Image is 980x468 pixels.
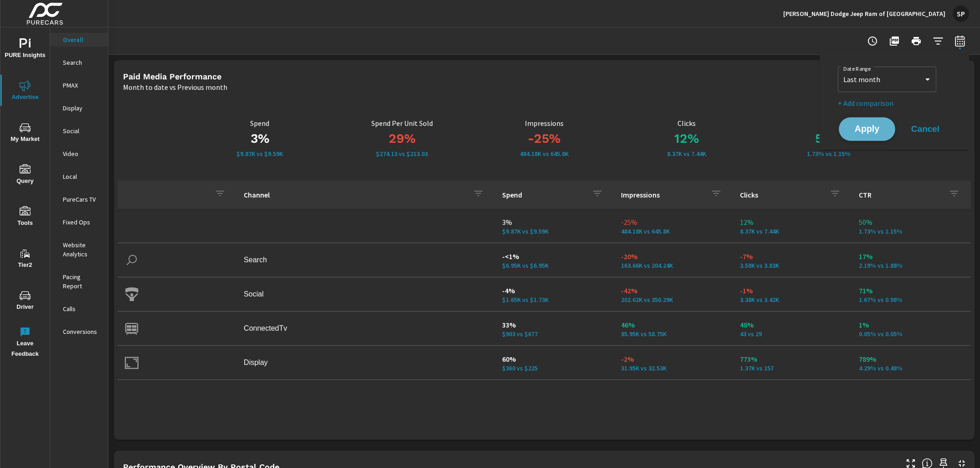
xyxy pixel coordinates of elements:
[758,150,900,157] p: 1.73% vs 1.15%
[3,248,47,270] span: Tier2
[331,150,473,157] p: $274.13 vs $213.03
[929,32,947,50] button: Apply Filters
[236,317,495,340] td: ConnectedTv
[189,131,331,146] h3: 3%
[859,262,963,269] p: 2.19% vs 1.88%
[63,304,101,313] p: Calls
[63,240,101,259] p: Website Analytics
[783,10,945,18] p: [PERSON_NAME] Dodge Jeep Ram of [GEOGRAPHIC_DATA]
[50,302,108,316] div: Calls
[3,80,47,103] span: Advertise
[898,118,953,140] button: Cancel
[236,249,495,271] td: Search
[859,319,963,330] p: 1%
[621,262,725,269] p: 163,658 vs 204,242
[740,251,844,262] p: -7%
[839,117,895,141] button: Apply
[859,190,941,199] p: CTR
[859,364,963,372] p: 4.29% vs 0.48%
[502,364,606,372] p: $360 vs $225
[3,290,47,312] span: Driver
[63,58,101,67] p: Search
[123,72,221,81] h5: Paid Media Performance
[621,190,703,199] p: Impressions
[473,119,615,127] p: Impressions
[621,319,725,330] p: 46%
[859,228,963,235] p: 1.73% vs 1.15%
[616,131,758,146] h3: 12%
[125,356,139,369] img: icon-display.svg
[621,296,725,303] p: 202,620 vs 350,285
[63,35,101,44] p: Overall
[189,119,331,127] p: Spend
[50,147,108,161] div: Video
[50,238,108,261] div: Website Analytics
[63,104,101,113] p: Display
[859,354,963,364] p: 789%
[189,150,331,157] p: $9,869 vs $9,586
[740,285,844,296] p: -1%
[885,32,903,50] button: "Export Report to PDF"
[50,78,108,92] div: PMAX
[50,215,108,229] div: Fixed Ops
[63,126,101,135] p: Social
[50,56,108,69] div: Search
[859,285,963,296] p: 71%
[740,364,844,372] p: 1,371 vs 157
[907,125,944,133] span: Cancel
[3,164,47,187] span: Query
[50,325,108,338] div: Conversions
[502,296,606,303] p: $1,654 vs $1,730
[838,98,954,109] p: + Add comparison
[621,354,725,364] p: -2%
[740,190,822,199] p: Clicks
[621,285,725,296] p: -42%
[236,283,495,306] td: Social
[50,101,108,115] div: Display
[621,228,725,235] p: 484,182 vs 645,801
[740,217,844,228] p: 12%
[125,287,139,301] img: icon-social.svg
[125,253,139,267] img: icon-search.svg
[3,122,47,145] span: My Market
[502,190,585,199] p: Spend
[50,170,108,183] div: Local
[859,251,963,262] p: 17%
[63,327,101,336] p: Conversions
[621,251,725,262] p: -20%
[907,32,925,50] button: Print Report
[953,5,969,22] div: SP
[758,131,900,146] h3: 50%
[740,262,844,269] p: 3,580 vs 3,832
[740,296,844,303] p: 3,375 vs 3,422
[3,38,47,61] span: PURE Insights
[859,296,963,303] p: 1.67% vs 0.98%
[63,195,101,204] p: PureCars TV
[50,33,108,47] div: Overall
[859,217,963,228] p: 50%
[859,330,963,338] p: 0.05% vs 0.05%
[616,150,758,157] p: 8,369 vs 7,440
[502,285,606,296] p: -4%
[50,192,108,206] div: PureCars TV
[502,262,606,269] p: $6,952 vs $6,954
[236,351,495,374] td: Display
[63,272,101,291] p: Pacing Report
[848,125,886,134] span: Apply
[502,330,606,338] p: $903 vs $677
[621,364,725,372] p: 31,954 vs 32,527
[3,206,47,229] span: Tools
[502,217,606,228] p: 3%
[63,172,101,181] p: Local
[740,319,844,330] p: 48%
[63,149,101,158] p: Video
[50,270,108,293] div: Pacing Report
[502,228,606,235] p: $9,869 vs $9,586
[63,81,101,90] p: PMAX
[50,124,108,138] div: Social
[621,330,725,338] p: 85,950 vs 58,747
[502,354,606,364] p: 60%
[473,150,615,157] p: 484.18K vs 645.8K
[0,27,50,363] div: nav menu
[502,251,606,262] p: -<1%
